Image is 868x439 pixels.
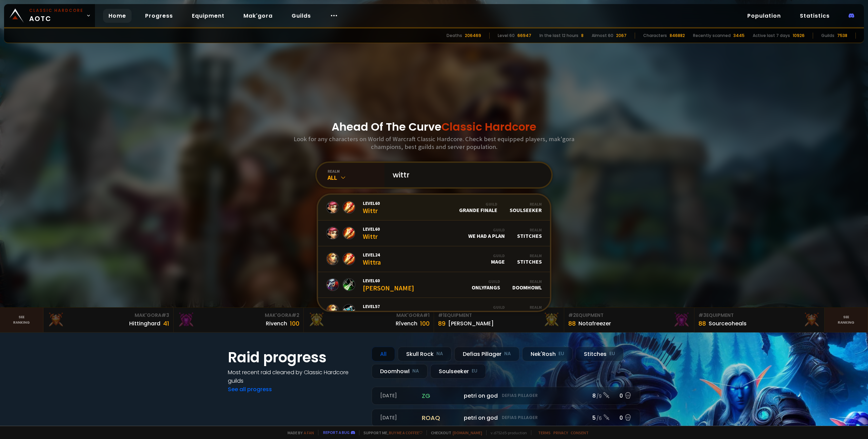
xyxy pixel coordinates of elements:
a: Mak'gora [238,9,278,23]
div: Hittinghard [129,319,160,328]
div: Guilds [821,33,834,39]
span: Level 60 [363,200,380,206]
div: We Had a Plan [468,305,505,317]
div: Almost 60 [592,33,613,39]
span: Checkout [427,430,482,435]
div: Guild [468,227,505,232]
a: [DOMAIN_NAME] [453,430,482,435]
div: Equipment [568,312,690,319]
div: All [372,347,395,361]
div: 7538 [837,33,847,39]
div: 100 [420,319,430,328]
div: Doomhowl [512,279,542,291]
span: # 3 [161,312,169,319]
a: Mak'Gora#1Rîvench100 [304,308,434,332]
div: Notafreezer [578,319,611,328]
div: 206469 [465,33,481,39]
small: NA [436,350,443,357]
div: 89 [438,319,446,328]
div: Characters [643,33,667,39]
small: NA [504,350,511,357]
small: Classic Hardcore [29,7,83,14]
div: Deaths [447,33,462,39]
div: Realm [517,305,542,310]
div: Stitches [575,347,624,361]
a: Population [742,9,786,23]
div: 41 [163,319,169,328]
div: Mak'Gora [47,312,169,319]
a: Level57WittrwandingGuildWe Had a PlanRealmStitches [318,298,550,324]
div: Wittra [363,252,381,266]
a: Level24WittraGuildMAGERealmStitches [318,246,550,272]
a: a fan [304,430,314,435]
div: Stitches [517,227,542,239]
div: Equipment [698,312,820,319]
div: Wittrwanding [363,303,403,318]
div: Guild [468,305,505,310]
div: Skull Rock [398,347,452,361]
a: #1Equipment89[PERSON_NAME] [434,308,564,332]
div: Mak'Gora [178,312,299,319]
a: Report a bug [323,430,350,435]
span: AOTC [29,7,83,24]
div: In the last 12 hours [539,33,578,39]
div: Stitches [517,253,542,265]
span: # 1 [423,312,430,319]
div: Active last 7 days [753,33,790,39]
div: Level 60 [498,33,515,39]
div: Wittr [363,200,380,215]
div: Grande Finale [459,202,497,213]
a: Level60[PERSON_NAME]GuildOnlyFangsRealmDoomhowl [318,272,550,298]
div: Guild [459,202,497,207]
a: Buy me a coffee [389,430,422,435]
h1: Ahead Of The Curve [332,119,536,135]
small: NA [412,368,419,375]
span: Made by [283,430,314,435]
span: # 1 [438,312,445,319]
small: EU [472,368,477,375]
div: Rîvench [396,319,417,328]
div: 8 [581,33,584,39]
div: Wittr [363,226,380,241]
span: Level 24 [363,252,381,258]
small: EU [558,350,564,357]
div: MAGE [491,253,505,265]
input: Search a character... [389,163,543,187]
a: #3Equipment88Sourceoheals [694,308,825,332]
span: Level 60 [363,278,414,284]
small: EU [609,350,615,357]
a: Equipment [186,9,230,23]
div: Nek'Rosh [522,347,573,361]
div: 3445 [733,33,745,39]
span: # 2 [568,312,576,319]
a: Level60WittrGuildWe Had a PlanRealmStitches [318,221,550,246]
a: Privacy [553,430,568,435]
div: realm [328,169,384,174]
div: 66947 [517,33,531,39]
div: Recently scanned [693,33,731,39]
a: Mak'Gora#3Hittinghard41 [43,308,174,332]
div: Soulseeker [510,202,542,213]
div: Mak'Gora [308,312,430,319]
div: 88 [568,319,576,328]
span: v. d752d5 - production [486,430,527,435]
a: [DATE]zgpetri on godDefias Pillager8 /90 [372,387,640,405]
a: [DATE]roaqpetri on godDefias Pillager5 /60 [372,409,640,427]
div: Realm [510,202,542,207]
div: All [328,174,384,182]
a: Guilds [286,9,316,23]
a: Home [103,9,132,23]
a: Level60WittrGuildGrande FinaleRealmSoulseeker [318,195,550,221]
div: Soulseeker [430,364,486,379]
div: 88 [698,319,706,328]
a: #2Equipment88Notafreezer [564,308,694,332]
a: Consent [571,430,589,435]
span: Classic Hardcore [441,119,536,134]
a: Statistics [794,9,835,23]
span: # 3 [698,312,706,319]
a: Classic HardcoreAOTC [4,4,95,27]
div: Sourceoheals [709,319,747,328]
div: 100 [290,319,299,328]
span: Level 60 [363,226,380,232]
span: # 2 [292,312,299,319]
